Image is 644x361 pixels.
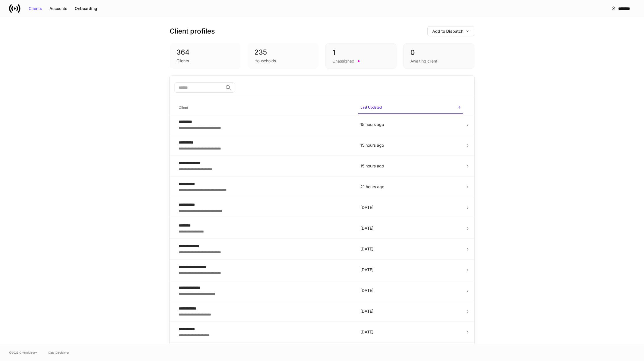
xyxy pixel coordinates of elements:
div: Clients [176,58,189,64]
div: 235 [254,48,312,57]
p: [DATE] [360,205,461,210]
p: 15 hours ago [360,163,461,169]
div: Add to Dispatch [432,29,470,33]
span: © 2025 OneAdvisory [9,350,37,355]
p: [DATE] [360,267,461,273]
p: [DATE] [360,225,461,231]
a: Data Disclaimer [48,350,69,355]
p: 15 hours ago [360,122,461,127]
div: 1Unassigned [325,43,396,69]
button: Clients [25,4,46,13]
div: 0Awaiting client [403,43,474,69]
span: Last Updated [358,102,463,114]
button: Add to Dispatch [427,26,474,36]
div: Unassigned [333,58,354,64]
p: [DATE] [360,288,461,293]
p: [DATE] [360,329,461,335]
button: Accounts [46,4,71,13]
h6: Client [179,105,188,110]
p: 21 hours ago [360,184,461,190]
div: 1 [333,48,389,57]
div: Awaiting client [410,58,437,64]
p: [DATE] [360,246,461,252]
div: Onboarding [75,7,97,11]
div: Clients [29,7,42,11]
div: 0 [410,48,467,57]
p: [DATE] [360,308,461,314]
div: Accounts [49,7,67,11]
div: 364 [176,48,234,57]
button: Onboarding [71,4,101,13]
h3: Client profiles [170,27,215,36]
p: 15 hours ago [360,142,461,148]
div: Households [254,58,276,64]
span: Client [176,102,354,114]
h6: Last Updated [360,105,382,110]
